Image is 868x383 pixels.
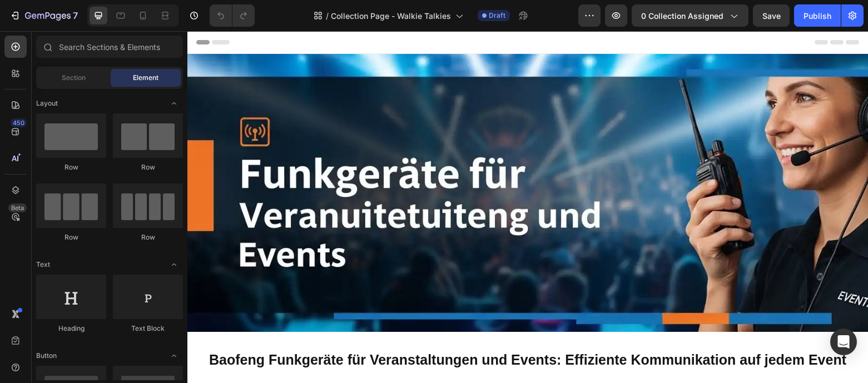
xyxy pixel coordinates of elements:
span: Text [36,260,50,270]
iframe: Design area [187,31,868,383]
div: 450 [11,118,27,127]
span: Button [36,351,57,361]
div: Open Intercom Messenger [830,329,857,355]
span: / [326,10,329,22]
span: Draft [489,11,505,21]
span: Collection Page - Walkie Talkies [331,10,451,22]
button: Save [753,4,790,27]
span: 0 collection assigned [641,10,723,22]
span: Toggle open [165,347,183,365]
div: Heading [36,324,106,334]
div: Text Block [113,324,183,334]
span: Toggle open [165,256,183,273]
button: 0 collection assigned [632,4,748,27]
div: Row [36,162,106,172]
div: Publish [803,10,831,22]
span: Section [62,73,86,83]
div: Undo/Redo [210,4,255,27]
span: Toggle open [165,94,183,112]
input: Search Sections & Elements [36,36,183,58]
span: Save [762,11,781,21]
p: 7 [73,9,78,22]
button: 7 [4,4,83,27]
button: Publish [794,4,841,27]
div: Row [36,232,106,242]
div: Row [113,162,183,172]
div: Beta [8,203,27,212]
span: Layout [36,98,58,108]
div: Row [113,232,183,242]
span: Element [133,73,158,83]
